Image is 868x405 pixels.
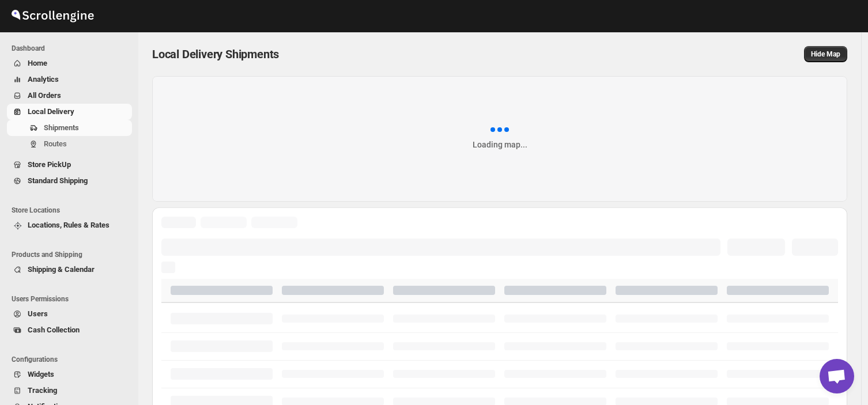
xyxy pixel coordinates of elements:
span: Widgets [28,370,54,378]
a: Open chat [820,359,854,393]
button: Map action label [804,46,847,62]
button: Users [7,306,132,322]
span: Home [28,59,47,67]
span: Shipping & Calendar [28,265,95,274]
span: Local Delivery Shipments [152,47,279,61]
span: Hide Map [811,50,840,59]
span: Standard Shipping [28,176,88,185]
button: Widgets [7,366,132,383]
div: Loading map... [473,139,527,150]
span: Store Locations [12,206,133,215]
button: Shipments [7,120,132,136]
span: Tracking [28,386,57,395]
button: Routes [7,136,132,152]
button: Shipping & Calendar [7,262,132,278]
span: Users Permissions [12,294,133,304]
button: Home [7,55,132,71]
span: Routes [44,139,67,148]
button: All Orders [7,88,132,104]
span: Users [28,309,48,318]
span: Dashboard [12,44,133,53]
span: All Orders [28,91,61,100]
span: Configurations [12,355,133,364]
button: Tracking [7,383,132,399]
span: Analytics [28,75,59,84]
button: Cash Collection [7,322,132,338]
span: Locations, Rules & Rates [28,221,110,229]
button: Locations, Rules & Rates [7,217,132,233]
span: Store PickUp [28,160,71,169]
span: Local Delivery [28,107,74,116]
span: Products and Shipping [12,250,133,259]
span: Shipments [44,123,79,132]
span: Cash Collection [28,325,80,334]
button: Analytics [7,71,132,88]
